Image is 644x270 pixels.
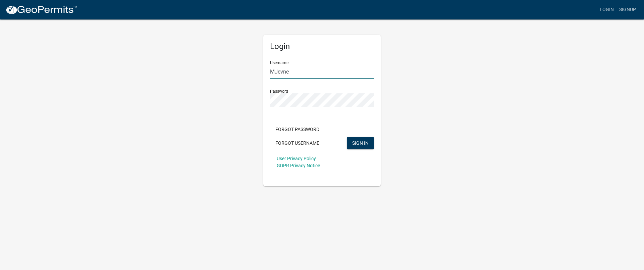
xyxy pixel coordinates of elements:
[270,137,325,149] button: Forgot Username
[616,3,639,16] a: Signup
[270,42,374,51] h5: Login
[270,123,325,135] button: Forgot Password
[277,156,316,161] a: User Privacy Policy
[277,163,320,168] a: GDPR Privacy Notice
[352,140,369,145] span: SIGN IN
[597,3,616,16] a: Login
[347,137,374,149] button: SIGN IN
